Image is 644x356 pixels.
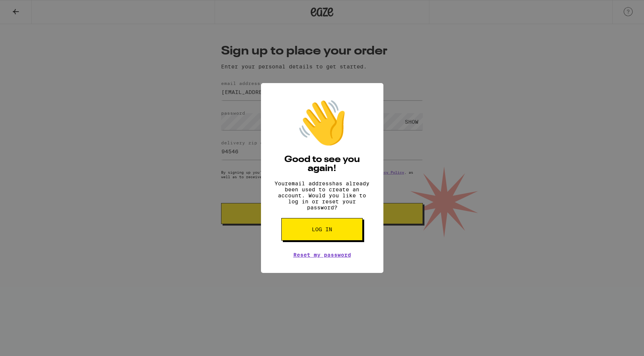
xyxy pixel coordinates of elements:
h2: Good to see you again! [272,155,372,173]
span: Hi. Need any help? [5,5,54,11]
button: Log in [281,218,363,241]
a: Reset my password [293,252,351,258]
p: Your email address has already been used to create an account. Would you like to log in or reset ... [272,180,372,211]
div: 👋 [296,98,348,148]
span: Log in [312,227,332,232]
